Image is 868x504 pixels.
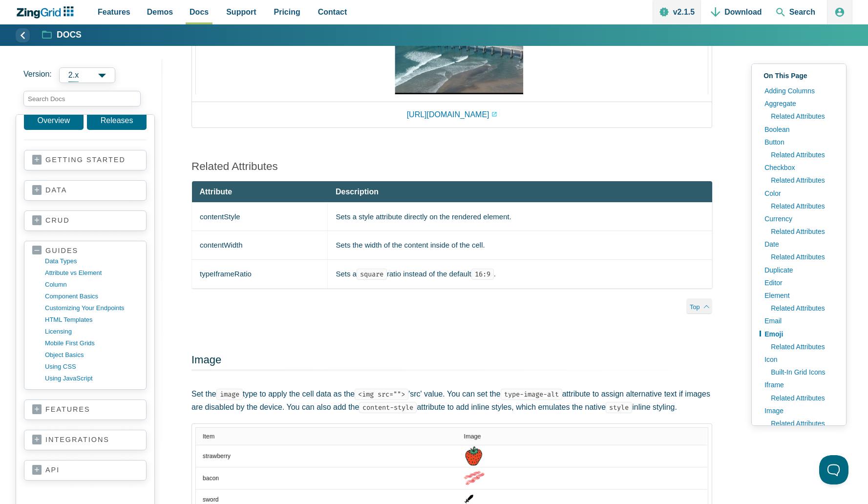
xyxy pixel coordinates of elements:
[98,5,130,19] span: Features
[760,276,838,289] a: Editor
[23,67,154,83] label: Versions
[766,251,838,263] a: Related Attributes
[45,255,138,267] a: data types
[760,187,838,200] a: Color
[45,337,138,349] a: mobile first grids
[42,29,82,41] a: Docs
[45,302,138,314] a: customizing your endpoints
[16,6,79,19] a: ZingChart Logo. Click to return to the homepage
[318,5,347,19] span: Contact
[359,402,417,413] code: content-style
[760,353,838,366] a: Icon
[766,302,838,315] a: Related Attributes
[760,404,838,417] a: Image
[355,389,408,400] code: <img src="">
[328,202,712,231] td: Sets a style attribute directly on the rendered element.
[760,97,838,110] a: Aggregate
[766,174,838,187] a: Related Attributes
[192,181,328,203] th: Attribute
[760,378,838,391] a: Iframe
[760,161,838,174] a: Checkbox
[760,84,838,97] a: Adding Columns
[190,5,209,19] span: Docs
[328,231,712,260] td: Sets the width of the content inside of the cell.
[191,387,712,414] p: Set the type to apply the cell data as the 'src' value. You can set the attribute to assign alter...
[32,246,138,255] a: guides
[766,148,838,161] a: Related Attributes
[45,279,138,291] a: column
[274,5,300,19] span: Pricing
[45,291,138,302] a: component basics
[766,340,838,353] a: Related Attributes
[23,67,52,83] span: Version:
[760,212,838,225] a: Currency
[32,216,138,226] a: crud
[216,389,243,400] code: image
[45,267,138,279] a: Attribute vs Element
[766,200,838,212] a: Related Attributes
[766,366,838,378] a: Built-In Grid Icons
[23,91,141,106] input: search input
[328,181,712,203] th: Description
[192,202,328,231] td: contentStyle
[606,402,632,413] code: style
[191,354,221,366] a: Image
[760,264,838,276] a: Duplicate
[766,110,838,123] a: Related Attributes
[32,465,138,475] a: api
[819,455,848,484] iframe: Help Scout Beacon - Open
[760,315,838,327] a: Email
[501,389,562,400] code: type-image-alt
[147,5,173,19] span: Demos
[760,238,838,251] a: Date
[760,136,838,148] a: Button
[192,259,328,288] td: typeIframeRatio
[760,289,838,302] a: Element
[760,328,838,340] a: Emoji
[192,231,328,260] td: contentWidth
[766,392,838,404] a: Related Attributes
[45,314,138,326] a: HTML templates
[407,108,497,121] a: [URL][DOMAIN_NAME]
[32,155,138,165] a: getting started
[24,111,84,130] a: Overview
[87,111,147,130] a: Releases
[32,435,138,445] a: integrations
[45,361,138,373] a: using CSS
[328,259,712,288] td: Sets a ratio instead of the default .
[226,5,256,19] span: Support
[45,326,138,337] a: licensing
[471,269,494,280] code: 16:9
[760,123,838,136] a: Boolean
[45,373,138,384] a: using JavaScript
[766,225,838,238] a: Related Attributes
[191,160,278,172] a: Related Attributes
[32,186,138,195] a: data
[32,405,138,415] a: features
[357,269,387,280] code: square
[45,349,138,361] a: object basics
[57,31,82,40] strong: Docs
[766,417,838,430] a: Related Attributes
